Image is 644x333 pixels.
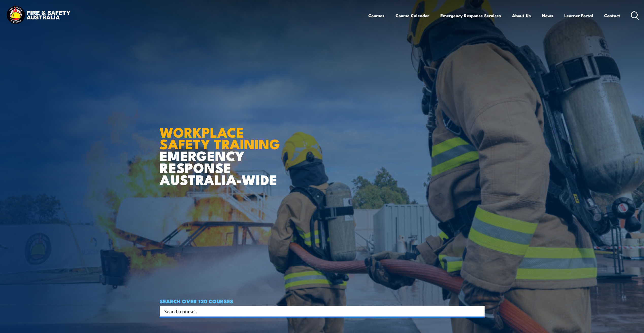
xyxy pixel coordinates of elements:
[395,9,429,22] a: Course Calendar
[512,9,531,22] a: About Us
[164,307,473,315] input: Search input
[542,9,553,22] a: News
[165,308,474,315] form: Search form
[476,308,483,315] button: Search magnifier button
[160,121,280,154] strong: WORKPLACE SAFETY TRAINING
[440,9,501,22] a: Emergency Response Services
[160,113,284,185] h1: EMERGENCY RESPONSE AUSTRALIA-WIDE
[368,9,384,22] a: Courses
[564,9,593,22] a: Learner Portal
[160,298,485,304] h4: SEARCH OVER 120 COURSES
[604,9,620,22] a: Contact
